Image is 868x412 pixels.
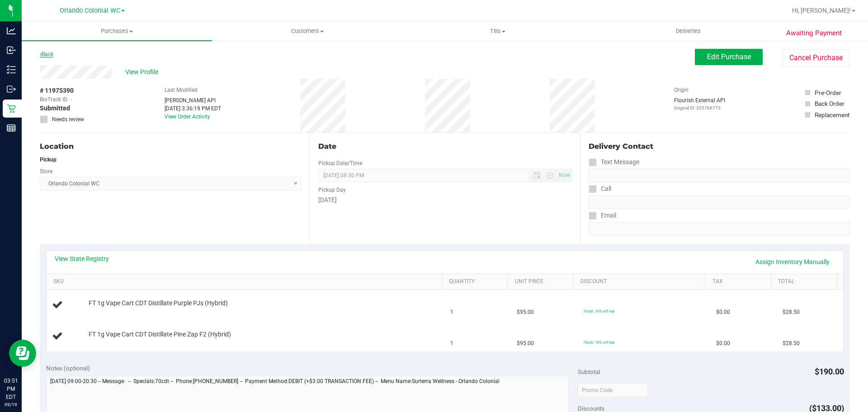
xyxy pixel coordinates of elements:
span: Purchases [22,27,212,35]
span: FT 1g Vape Cart CDT Distillate Pine Zap F2 (Hybrid) [89,330,231,339]
span: Submitted [40,104,70,113]
inline-svg: Retail [7,104,16,113]
iframe: Resource center [9,340,36,367]
strong: Pickup [40,156,57,163]
a: View Order Activity [165,114,210,120]
inline-svg: Reports [7,123,16,133]
a: Total [778,278,833,285]
a: View State Registry [55,254,109,263]
a: Customers [212,22,402,41]
span: 1 [450,308,453,317]
button: Cancel Purchase [782,49,850,66]
inline-svg: Inbound [7,46,16,55]
span: View Profile [125,67,161,77]
span: BioTrack ID: [40,95,69,104]
inline-svg: Outbound [7,85,16,94]
div: Location [40,141,302,152]
span: Deliveries [664,27,713,35]
label: Pickup Date/Time [318,159,362,167]
span: $95.00 [517,339,534,348]
label: Store [40,167,52,175]
span: $190.00 [815,367,844,376]
span: Orlando Colonial WC [60,7,120,14]
label: Text Message [589,156,639,169]
span: Tills [403,27,592,35]
p: 09/19 [4,401,18,408]
label: Last Modified [165,86,198,94]
span: $0.00 [716,308,730,317]
div: Pre-Order [815,88,841,97]
a: Tax [712,278,768,285]
span: Notes (optional) [46,365,90,372]
a: Quantity [449,278,504,285]
label: Pickup Day [318,186,346,194]
span: FT 1g Vape Cart CDT Distillate Purple PJs (Hybrid) [89,299,228,308]
span: $28.50 [783,308,800,317]
label: Email [589,209,616,222]
span: 70cdt: 70% off line [583,309,614,313]
button: Edit Purchase [695,49,763,65]
inline-svg: Analytics [7,26,16,35]
a: Unit Price [515,278,570,285]
span: Awaiting Payment [786,28,842,38]
div: [DATE] 3:36:19 PM EDT [165,104,221,113]
div: Back Order [815,99,844,108]
div: [DATE] [318,195,571,205]
span: $28.50 [783,339,800,348]
a: Back [40,51,53,57]
input: Promo Code [578,384,648,397]
span: Edit Purchase [707,52,751,61]
p: 03:51 PM EDT [4,377,18,401]
span: 70cdt: 70% off line [583,340,614,345]
a: Discount [580,278,702,285]
div: Delivery Contact [589,141,850,152]
input: Format: (999) 999-9999 [589,195,850,209]
span: $0.00 [716,339,730,348]
a: Assign Inventory Manually [750,254,835,270]
div: Replacement [815,110,849,119]
span: - [71,95,72,104]
a: Deliveries [593,22,783,41]
label: Origin [674,86,689,94]
span: # 11975390 [40,86,74,95]
span: $95.00 [517,308,534,317]
a: Tills [402,22,593,41]
input: Format: (999) 999-9999 [589,169,850,182]
label: Call [589,182,611,195]
a: SKU [53,278,438,285]
inline-svg: Inventory [7,65,16,74]
div: Flourish External API [674,96,725,111]
span: Customers [212,27,402,35]
div: [PERSON_NAME] API [165,96,221,104]
div: Date [318,141,571,152]
span: 1 [450,339,453,348]
span: Hi, [PERSON_NAME]! [792,7,851,14]
span: Subtotal [578,368,600,375]
p: Original ID: 325766775 [674,104,725,111]
span: Needs review [52,115,84,123]
a: Purchases [22,22,212,41]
